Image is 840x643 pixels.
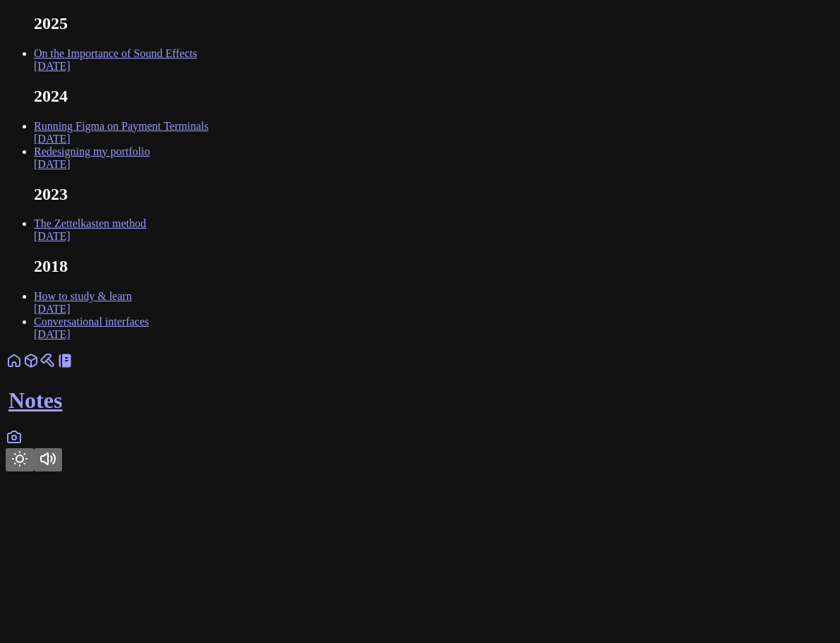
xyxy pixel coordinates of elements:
[34,303,71,315] span: [DATE]
[8,387,834,414] h1: Notes
[34,185,834,204] h2: 2023
[34,257,834,276] h2: 2018
[34,158,71,170] span: [DATE]
[34,120,208,145] a: Running Figma on Payment Terminals[DATE]
[34,60,71,72] span: [DATE]
[6,448,34,471] button: Toggle Theme
[34,47,197,72] a: On the Importance of Sound Effects[DATE]
[34,145,150,170] a: Redesigning my portfolio[DATE]
[34,316,149,340] a: Conversational interfaces[DATE]
[34,133,71,145] span: [DATE]
[34,290,132,315] a: How to study & learn[DATE]
[34,87,834,106] h2: 2024
[34,14,834,33] h2: 2025
[34,217,146,242] a: The Zettelkasten method[DATE]
[34,230,71,242] span: [DATE]
[34,448,62,471] button: Toggle Audio
[34,328,71,340] span: [DATE]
